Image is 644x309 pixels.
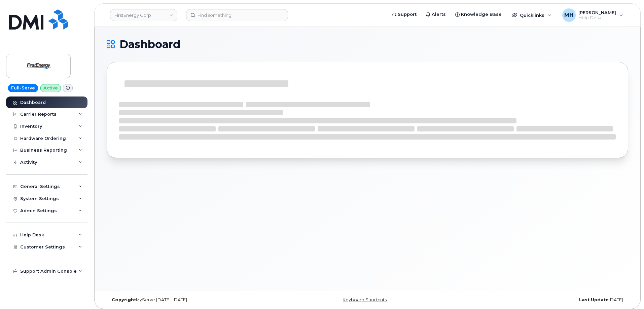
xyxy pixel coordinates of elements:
[107,297,281,303] div: MyServe [DATE]–[DATE]
[112,297,136,302] strong: Copyright
[579,297,609,302] strong: Last Update
[454,297,628,303] div: [DATE]
[119,39,180,49] span: Dashboard
[343,297,387,302] a: Keyboard Shortcuts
